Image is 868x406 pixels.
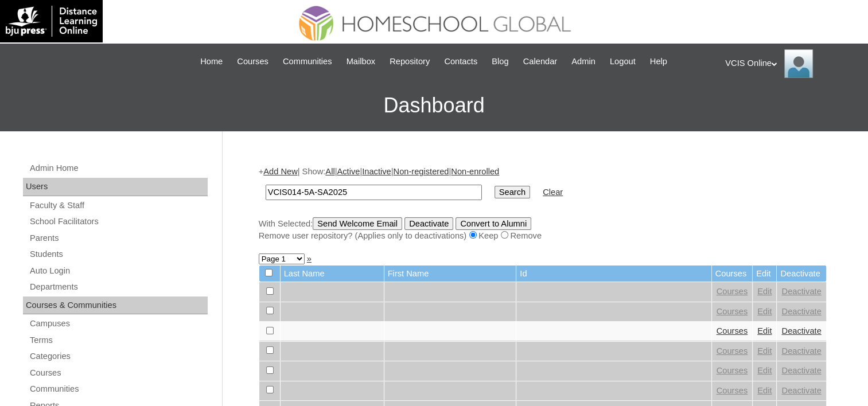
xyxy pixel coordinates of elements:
a: Contacts [438,55,483,68]
a: Courses [717,287,748,296]
input: Deactivate [404,217,453,230]
td: First Name [384,266,516,282]
a: Departments [29,280,208,294]
td: Deactivate [777,266,826,282]
a: Calendar [517,55,563,68]
a: Campuses [29,317,208,331]
a: Edit [757,386,772,395]
a: Deactivate [781,386,821,395]
img: VCIS Online Admin [784,49,813,78]
span: Repository [390,55,430,68]
input: Search [495,186,530,198]
a: Faculty & Staff [29,198,208,213]
a: Mailbox [341,55,382,68]
span: Help [650,55,667,68]
h3: Dashboard [6,80,862,131]
a: Communities [277,55,338,68]
div: VCIS Online [725,49,857,78]
input: Search [266,185,482,200]
a: Categories [29,349,208,364]
span: Mailbox [347,55,376,68]
a: Non-registered [393,167,449,176]
span: Home [200,55,223,68]
div: Users [23,178,208,196]
a: Clear [543,188,563,197]
a: Repository [384,55,435,68]
a: Students [29,247,208,261]
div: + | Show: | | | | [259,166,827,241]
a: Admin [566,55,601,68]
a: Courses [717,386,748,395]
a: Parents [29,231,208,245]
a: Edit [757,346,772,356]
div: Remove user repository? (Applies only to deactivations) Keep Remove [259,230,827,242]
a: Deactivate [781,326,821,335]
td: Last Name [281,266,384,282]
a: Courses [231,55,274,68]
a: Edit [757,326,772,335]
img: logo-white.png [6,6,97,37]
a: Logout [604,55,641,68]
span: Logout [610,55,636,68]
a: Deactivate [781,366,821,375]
a: Deactivate [781,287,821,296]
a: Courses [717,366,748,375]
div: With Selected: [259,217,827,242]
a: Edit [757,366,772,375]
td: Edit [753,266,776,282]
a: Edit [757,307,772,316]
a: Deactivate [781,346,821,356]
a: Courses [717,307,748,316]
div: Courses & Communities [23,296,208,315]
a: Home [194,55,228,68]
span: Admin [571,55,595,68]
a: Terms [29,333,208,348]
td: Courses [712,266,753,282]
span: Contacts [444,55,477,68]
a: Blog [486,55,514,68]
span: Courses [237,55,268,68]
a: Courses [717,346,748,356]
a: Active [337,167,360,176]
a: Edit [757,287,772,296]
a: Admin Home [29,161,208,175]
a: Inactive [362,167,391,176]
a: » [307,254,312,263]
a: Courses [29,366,208,380]
a: Add New [263,167,297,176]
input: Send Welcome Email [313,217,402,230]
a: Non-enrolled [451,167,499,176]
input: Convert to Alumni [456,217,531,230]
a: Help [644,55,673,68]
a: Deactivate [781,307,821,316]
a: Courses [717,326,748,335]
a: Auto Login [29,264,208,278]
a: School Facilitators [29,214,208,229]
a: All [325,167,334,176]
span: Blog [492,55,508,68]
span: Calendar [523,55,557,68]
span: Communities [283,55,332,68]
td: Id [516,266,711,282]
a: Communities [29,382,208,396]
